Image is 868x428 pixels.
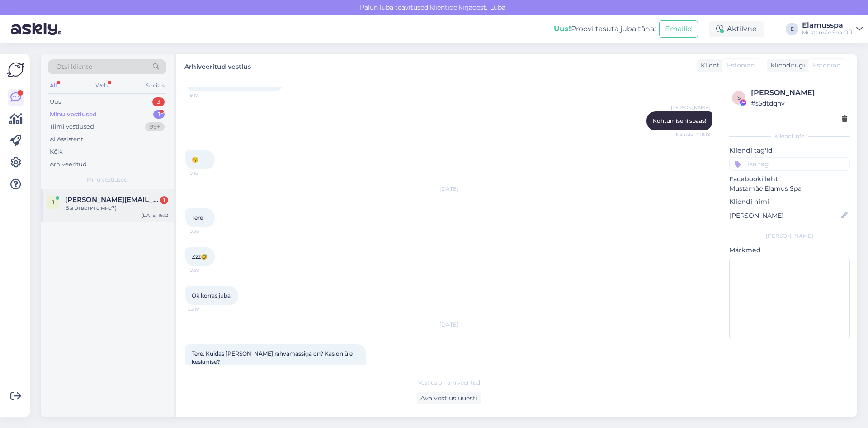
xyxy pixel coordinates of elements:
a: ElamusspaMustamäe Spa OÜ [802,22,863,36]
span: Nähtud ✓ 19:18 [676,131,710,138]
div: Aktiivne [709,21,764,37]
div: Klienditugi [767,61,805,70]
span: 😚 [192,156,198,163]
div: Minu vestlused [50,110,97,119]
div: [DATE] [185,185,712,193]
span: Luba [487,3,508,11]
div: [DATE] 16:12 [142,212,168,219]
div: Mustamäe Spa OÜ [802,29,853,36]
span: 19:39 [188,267,222,274]
span: julia.varlasheva@icloud.com [65,196,159,204]
span: Zzz🤣 [192,253,208,260]
span: Vestlus on arhiveeritud [418,379,480,387]
p: Kliendi tag'id [729,146,850,155]
span: Estonian [813,61,840,70]
div: 99+ [145,122,165,131]
span: Estonian [727,61,755,70]
span: Tere [192,214,203,221]
span: 22:19 [188,306,222,313]
div: Web [94,80,109,91]
div: Вы ответите мне?) [65,204,168,212]
p: Mustamäe Elamus Spa [729,184,850,193]
div: AI Assistent [50,135,83,144]
div: Kõik [50,147,63,156]
div: Proovi tasuta juba täna: [554,24,656,34]
div: 1 [160,196,168,204]
div: 3 [152,97,165,106]
span: 19:18 [188,170,222,177]
div: Arhiveeritud [50,160,87,169]
span: [PERSON_NAME] [671,104,710,111]
span: j [52,199,54,206]
p: Facebooki leht [729,174,850,184]
span: s [737,94,741,101]
div: Elamusspa [802,22,853,29]
div: 1 [153,110,165,119]
span: Minu vestlused [87,176,127,184]
span: Otsi kliente [56,62,92,72]
div: Tiimi vestlused [50,122,94,131]
label: Arhiveeritud vestlus [184,59,251,72]
div: Ava vestlus uuesti [417,392,481,404]
div: Socials [144,80,166,91]
div: [PERSON_NAME] [729,232,850,240]
span: 19:36 [188,228,222,235]
div: All [48,80,58,91]
div: [PERSON_NAME] [751,87,847,98]
div: Klient [697,61,719,70]
p: Kliendi nimi [729,197,850,207]
span: Kohtumiseni spaas! [653,117,706,124]
div: # s5dtdqhv [751,98,847,108]
div: [DATE] [185,321,712,329]
div: Kliendi info [729,132,850,140]
span: Tere. Kuidas [PERSON_NAME] rahvamassiga on? Kas on üle keskmise? [192,350,354,365]
img: Askly Logo [7,61,24,78]
button: Emailid [659,20,698,38]
b: Uus! [554,24,571,33]
p: Märkmed [729,245,850,255]
div: E [786,23,798,35]
input: Lisa nimi [730,211,840,221]
span: 19:17 [188,92,222,99]
div: Uus [50,97,61,106]
input: Lisa tag [729,157,850,171]
span: Ok korras juba. [192,292,232,299]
